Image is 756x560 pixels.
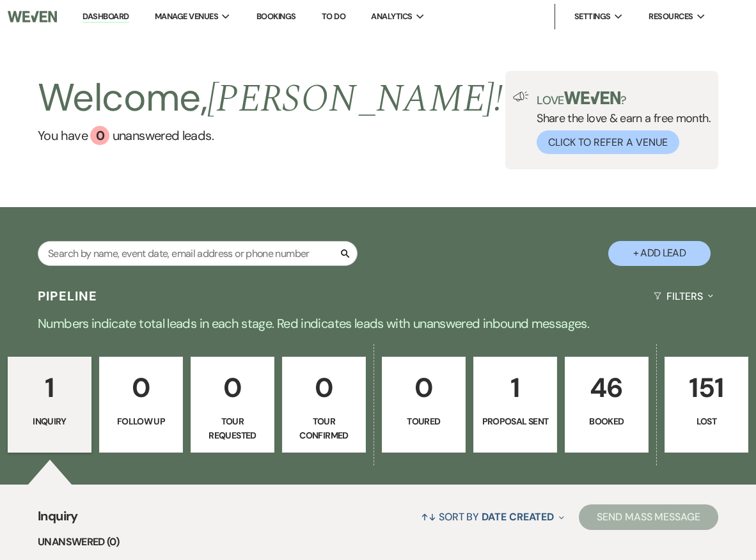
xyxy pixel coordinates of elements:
[573,414,640,428] p: Booked
[513,91,529,102] img: loud-speaker-illustration.svg
[608,241,711,266] button: + Add Lead
[564,91,621,104] img: weven-logo-green.svg
[579,504,718,530] button: Send Mass Message
[256,11,296,22] a: Bookings
[290,414,358,443] p: Tour Confirmed
[155,10,218,23] span: Manage Venues
[38,534,718,550] li: Unanswered (0)
[99,357,183,453] a: 0Follow Up
[665,357,748,453] a: 151Lost
[16,414,83,428] p: Inquiry
[482,366,549,409] p: 1
[649,279,718,313] button: Filters
[482,510,554,524] span: Date Created
[673,414,740,428] p: Lost
[191,357,274,453] a: 0Tour Requested
[390,414,457,428] p: Toured
[649,10,693,23] span: Resources
[573,366,640,409] p: 46
[90,126,109,145] div: 0
[537,91,711,106] p: Love ?
[38,287,98,305] h3: Pipeline
[16,366,83,409] p: 1
[574,10,611,23] span: Settings
[382,357,466,453] a: 0Toured
[38,126,503,145] a: You have 0 unanswered leads.
[482,414,549,428] p: Proposal Sent
[537,130,679,154] button: Click to Refer a Venue
[207,70,503,128] span: [PERSON_NAME] !
[107,414,175,428] p: Follow Up
[38,241,358,266] input: Search by name, event date, email address or phone number
[565,357,649,453] a: 46Booked
[371,10,412,23] span: Analytics
[199,414,266,443] p: Tour Requested
[8,3,57,30] img: Weven Logo
[38,506,78,534] span: Inquiry
[322,11,345,22] a: To Do
[390,366,457,409] p: 0
[107,366,175,409] p: 0
[673,366,740,409] p: 151
[199,366,266,409] p: 0
[290,366,358,409] p: 0
[421,510,436,524] span: ↑↓
[473,357,557,453] a: 1Proposal Sent
[8,357,91,453] a: 1Inquiry
[529,91,711,154] div: Share the love & earn a free month.
[416,500,569,534] button: Sort By Date Created
[282,357,366,453] a: 0Tour Confirmed
[83,11,129,23] a: Dashboard
[38,71,503,126] h2: Welcome,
